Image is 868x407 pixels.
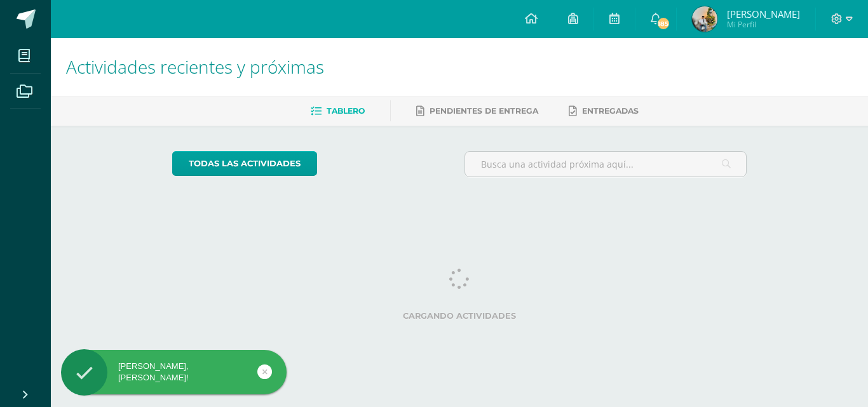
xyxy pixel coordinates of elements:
[61,361,287,384] div: [PERSON_NAME], [PERSON_NAME]!
[311,101,365,121] a: Tablero
[416,101,538,121] a: Pendientes de entrega
[656,17,670,30] span: 185
[66,55,324,79] span: Actividades recientes y próximas
[327,106,365,116] span: Tablero
[430,106,538,116] span: Pendientes de entrega
[727,19,800,30] span: Mi Perfil
[465,152,747,177] input: Busca una actividad próxima aquí...
[692,6,717,32] img: 6e0563d5492ddf9d54d52e27871b118a.png
[569,101,639,121] a: Entregadas
[172,311,747,321] label: Cargando actividades
[727,8,800,20] span: [PERSON_NAME]
[172,151,317,176] a: todas las Actividades
[582,106,639,116] span: Entregadas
